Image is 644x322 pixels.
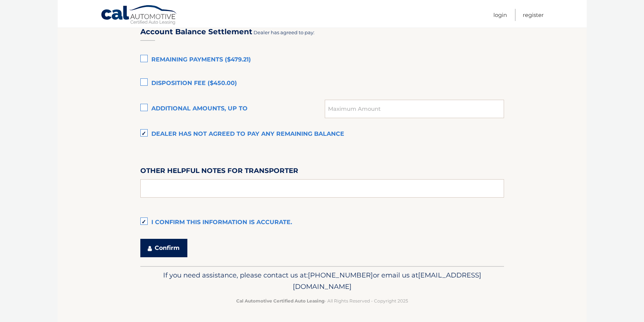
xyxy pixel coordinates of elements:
h3: Account Balance Settlement [140,27,252,36]
a: Cal Automotive [101,5,178,26]
span: Dealer has agreed to pay: [253,29,314,35]
label: Dealer has not agreed to pay any remaining balance [140,127,504,142]
p: - All Rights Reserved - Copyright 2025 [145,297,499,305]
label: Additional amounts, up to [140,102,325,116]
label: Disposition Fee ($450.00) [140,76,504,91]
strong: Cal Automotive Certified Auto Leasing [236,298,324,304]
p: If you need assistance, please contact us at: or email us at [145,269,499,293]
label: Remaining Payments ($479.21) [140,53,504,67]
button: Confirm [140,239,187,257]
a: Register [523,9,544,21]
input: Maximum Amount [325,100,504,118]
a: Login [493,9,507,21]
label: Other helpful notes for transporter [140,165,298,179]
span: [PHONE_NUMBER] [308,271,373,279]
label: I confirm this information is accurate. [140,215,504,230]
